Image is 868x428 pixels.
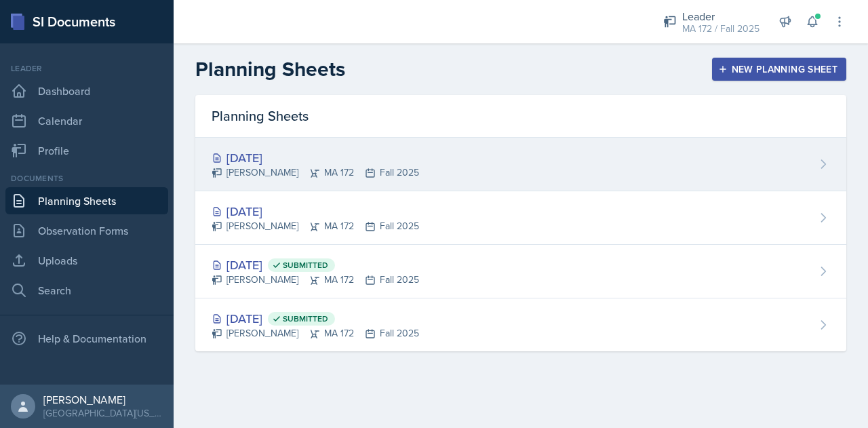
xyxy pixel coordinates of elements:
a: Dashboard [5,77,168,104]
a: [DATE] Submitted [PERSON_NAME]MA 172Fall 2025 [195,245,846,298]
div: Planning Sheets [195,95,846,138]
a: Observation Forms [5,217,168,244]
div: [DATE] [212,202,419,220]
a: [DATE] [PERSON_NAME]MA 172Fall 2025 [195,191,846,245]
a: Search [5,277,168,304]
div: [DATE] [212,149,419,167]
span: Submitted [283,313,328,324]
div: [DATE] [212,256,419,274]
div: [PERSON_NAME] MA 172 Fall 2025 [212,273,419,287]
div: Help & Documentation [5,325,168,352]
div: Leader [682,8,759,24]
div: [DATE] [212,309,419,328]
div: [PERSON_NAME] MA 172 Fall 2025 [212,166,419,180]
div: New Planning Sheet [721,64,837,75]
div: [PERSON_NAME] MA 172 Fall 2025 [212,219,419,233]
a: Planning Sheets [5,187,168,214]
span: Submitted [283,260,328,271]
div: [GEOGRAPHIC_DATA][US_STATE] in [GEOGRAPHIC_DATA] [43,406,163,420]
div: MA 172 / Fall 2025 [682,22,759,36]
a: Calendar [5,107,168,134]
h2: Planning Sheets [195,57,345,81]
div: Leader [5,62,168,75]
div: Documents [5,172,168,184]
a: [DATE] Submitted [PERSON_NAME]MA 172Fall 2025 [195,298,846,351]
a: [DATE] [PERSON_NAME]MA 172Fall 2025 [195,138,846,191]
a: Profile [5,137,168,164]
button: New Planning Sheet [712,58,846,81]
a: Uploads [5,247,168,274]
div: [PERSON_NAME] [43,393,163,406]
div: [PERSON_NAME] MA 172 Fall 2025 [212,326,419,341]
